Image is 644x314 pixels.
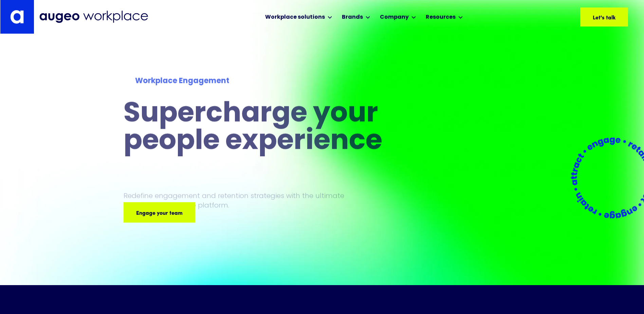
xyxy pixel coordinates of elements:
img: Augeo Workplace business unit full logo in mignight blue. [39,11,148,23]
h1: Supercharge your people experience [124,101,417,156]
a: Let's talk [580,7,628,27]
div: Workplace Engagement [135,75,405,87]
div: Brands [342,13,363,21]
img: Augeo's "a" monogram decorative logo in white. [10,10,24,24]
div: Company [380,13,409,21]
div: Workplace solutions [265,13,325,21]
div: Resources [426,13,456,21]
a: Engage your team [124,202,195,223]
p: Redefine engagement and retention strategies with the ultimate employee experience platform. [124,191,357,210]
